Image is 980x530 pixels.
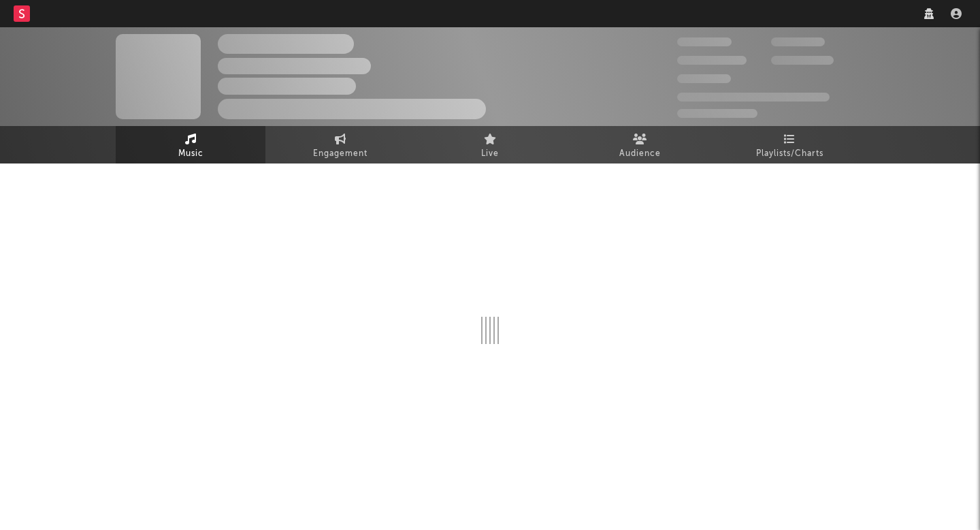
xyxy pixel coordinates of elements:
a: Audience [565,126,715,163]
span: 1,000,000 [771,56,834,65]
a: Playlists/Charts [715,126,864,163]
a: Engagement [265,126,415,163]
span: 100,000 [677,74,731,83]
span: Playlists/Charts [756,146,823,162]
span: Engagement [313,146,367,162]
span: Music [178,146,203,162]
span: Jump Score: 85.0 [677,109,757,118]
span: 50,000,000 Monthly Listeners [677,93,830,102]
a: Live [415,126,565,163]
span: 300,000 [677,37,732,46]
a: Music [116,126,265,163]
span: Audience [619,146,661,162]
span: 100,000 [771,37,825,46]
span: Live [481,146,499,162]
span: 50,000,000 [677,56,747,65]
